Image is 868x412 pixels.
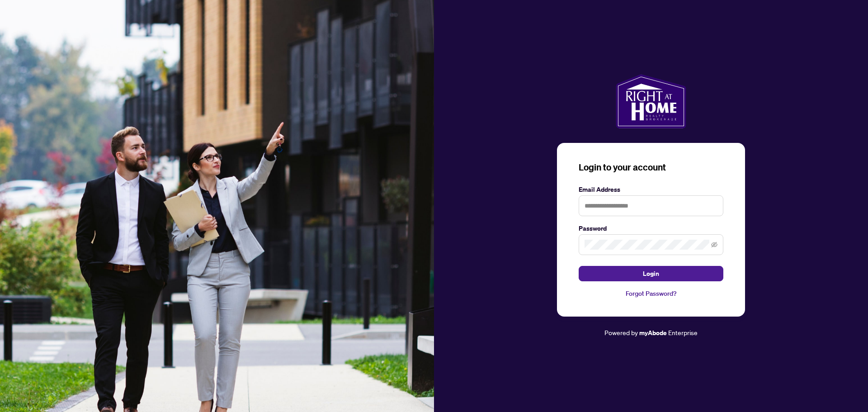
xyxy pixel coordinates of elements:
h3: Login to your account [579,161,723,174]
span: Enterprise [668,328,698,336]
button: Login [579,266,723,281]
span: eye-invisible [711,242,717,248]
span: Powered by [604,328,638,336]
span: Login [643,266,659,281]
label: Email Address [579,185,723,194]
img: ma-logo [616,74,686,128]
a: myAbode [639,328,667,338]
label: Password [579,223,723,233]
a: Forgot Password? [579,289,723,298]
